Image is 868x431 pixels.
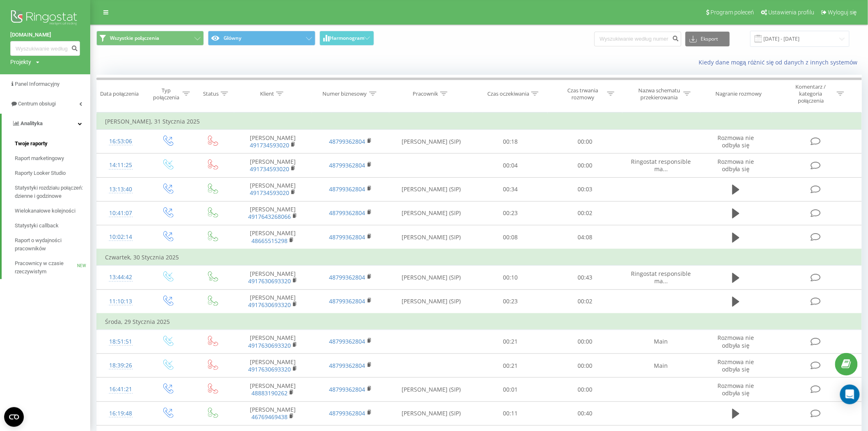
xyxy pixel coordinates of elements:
[413,90,438,97] div: Pracownik
[473,201,548,225] td: 00:23
[105,133,136,149] div: 16:53:06
[15,81,59,87] span: Panel Informacyjny
[718,358,754,373] span: Rozmowa nie odbyła się
[10,41,80,56] input: Wyszukiwanie według numeru
[21,120,43,126] span: Analityka
[208,31,315,46] button: Główny
[105,229,136,245] div: 10:02:14
[548,354,622,378] td: 00:00
[389,401,473,425] td: [PERSON_NAME] (SIP)
[152,87,181,101] div: Typ połączenia
[251,237,288,245] a: 48665515298
[234,289,312,314] td: [PERSON_NAME]
[389,225,473,250] td: [PERSON_NAME] (SIP)
[15,136,90,151] a: Twoje raporty
[105,406,136,422] div: 16:19:48
[718,158,754,173] span: Rozmowa nie odbyła się
[548,378,622,401] td: 00:00
[622,330,700,353] td: Main
[320,31,374,46] button: Harmonogram
[329,185,365,193] a: 48799362804
[203,90,219,97] div: Status
[473,401,548,425] td: 00:11
[685,32,730,46] button: Eksport
[718,382,754,397] span: Rozmowa nie odbyła się
[260,90,274,97] div: Klient
[473,130,548,154] td: 00:18
[15,181,90,204] a: Statystyki rozdziału połączeń: dzienne i godzinowe
[234,177,312,201] td: [PERSON_NAME]
[699,58,862,66] a: Kiedy dane mogą różnić się od danych z innych systemów
[15,256,90,279] a: Pracownicy w czasie rzeczywistymNEW
[548,330,622,353] td: 00:00
[329,385,365,393] a: 48799362804
[329,337,365,345] a: 48799362804
[548,130,622,154] td: 00:00
[18,101,56,107] span: Centrum obsługi
[250,141,289,149] a: 491734593020
[105,358,136,374] div: 18:39:26
[248,365,291,373] a: 4917630693320
[329,297,365,305] a: 48799362804
[487,90,529,97] div: Czas oczekiwania
[15,233,90,256] a: Raport o wydajności pracowników
[96,31,204,46] button: Wszystkie połączenia
[329,138,365,145] a: 48799362804
[768,9,814,16] span: Ustawienia profilu
[234,354,312,378] td: [PERSON_NAME]
[718,334,754,349] span: Rozmowa nie odbyła się
[15,207,75,215] span: Wielokanałowe kolejności
[473,330,548,353] td: 00:21
[710,9,754,16] span: Program poleceń
[473,378,548,401] td: 00:01
[15,154,64,163] span: Raport marketingowy
[840,385,860,404] div: Open Intercom Messenger
[473,354,548,378] td: 00:21
[105,157,136,173] div: 14:11:25
[637,87,681,101] div: Nazwa schematu przekierowania
[631,270,691,285] span: Ringostat responsible ma...
[15,166,90,181] a: Raporty Looker Studio
[234,201,312,225] td: [PERSON_NAME]
[248,277,291,285] a: 4917630693320
[323,90,367,97] div: Numer biznesowy
[389,289,473,314] td: [PERSON_NAME] (SIP)
[473,177,548,201] td: 00:34
[473,266,548,289] td: 00:10
[105,205,136,221] div: 10:41:07
[248,213,291,220] a: 4917643268066
[548,225,622,250] td: 04:08
[97,113,862,130] td: [PERSON_NAME], 31 Stycznia 2025
[15,151,90,166] a: Raport marketingowy
[548,201,622,225] td: 00:02
[248,301,291,309] a: 4917630693320
[10,58,31,66] div: Projekty
[622,354,700,378] td: Main
[15,218,90,233] a: Statystyki callback
[594,32,681,46] input: Wyszukiwanie według numeru
[631,158,691,173] span: Ringostat responsible ma...
[389,201,473,225] td: [PERSON_NAME] (SIP)
[251,389,288,397] a: 48883190262
[15,236,86,253] span: Raport o wydajności pracowników
[234,401,312,425] td: [PERSON_NAME]
[15,184,86,200] span: Statystyki rozdziału połączeń: dzienne i godzinowe
[2,114,90,133] a: Analityka
[548,177,622,201] td: 00:03
[248,342,291,349] a: 4917630693320
[10,31,80,39] a: [DOMAIN_NAME]
[234,154,312,177] td: [PERSON_NAME]
[234,378,312,401] td: [PERSON_NAME]
[329,409,365,417] a: 48799362804
[97,249,862,266] td: Czwartek, 30 Stycznia 2025
[329,233,365,241] a: 48799362804
[329,273,365,281] a: 48799362804
[473,154,548,177] td: 00:04
[389,130,473,154] td: [PERSON_NAME] (SIP)
[15,169,66,177] span: Raporty Looker Studio
[15,259,77,276] span: Pracownicy w czasie rzeczywistym
[561,87,605,101] div: Czas trwania rozmowy
[15,204,90,218] a: Wielokanałowe kolejności
[715,90,762,97] div: Nagranie rozmowy
[105,181,136,197] div: 13:13:40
